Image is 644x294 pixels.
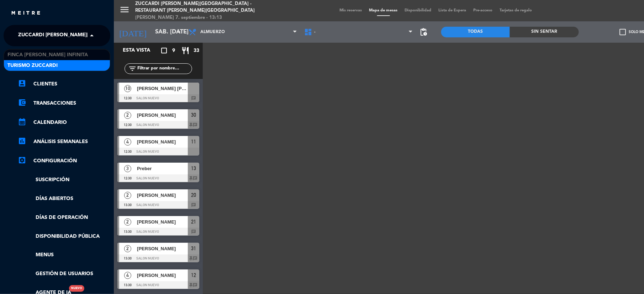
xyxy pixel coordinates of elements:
span: 21 [191,217,196,226]
a: account_balance_walletTransacciones [18,99,110,107]
i: account_balance_wallet [18,98,26,107]
span: Turismo Zuccardi [7,62,58,70]
a: Gestión de usuarios [18,270,110,278]
span: Preber [137,165,188,172]
span: Finca [PERSON_NAME] Infinita [7,51,88,59]
a: Días abiertos [18,195,110,203]
span: 2 [124,245,131,252]
a: Menus [18,251,110,259]
a: calendar_monthCalendario [18,118,110,127]
input: Filtrar por nombre... [137,65,192,73]
span: 10 [124,85,131,92]
a: account_boxClientes [18,80,110,88]
i: crop_square [160,46,168,55]
span: 2 [124,112,131,119]
span: 9 [172,47,175,55]
span: 4 [124,272,131,279]
span: 31 [191,244,196,253]
span: [PERSON_NAME] [137,191,188,199]
span: [PERSON_NAME] [137,218,188,226]
span: Zuccardi [PERSON_NAME][GEOGRAPHIC_DATA] - Restaurant [PERSON_NAME][GEOGRAPHIC_DATA] [18,28,271,43]
span: 30 [191,111,196,119]
i: settings_applications [18,156,26,164]
span: 2 [124,219,131,226]
span: 3 [124,165,131,172]
a: Configuración [18,157,110,165]
i: filter_list [128,64,137,73]
span: 11 [191,137,196,146]
span: pending_actions [419,28,428,36]
a: assessmentANÁLISIS SEMANALES [18,137,110,146]
i: assessment [18,137,26,145]
span: [PERSON_NAME] [137,111,188,119]
span: [PERSON_NAME] [137,138,188,146]
span: [PERSON_NAME] [PERSON_NAME] [137,85,188,92]
a: Disponibilidad pública [18,232,110,241]
span: [PERSON_NAME] [137,272,188,279]
span: [PERSON_NAME] [137,245,188,252]
a: Días de Operación [18,214,110,222]
i: restaurant [181,46,190,55]
div: Nuevo [69,285,84,292]
span: 33 [194,47,199,55]
span: 2 [124,192,131,199]
span: 12 [191,271,196,279]
i: calendar_month [18,117,26,126]
a: Suscripción [18,176,110,184]
i: account_box [18,79,26,88]
span: 4 [124,138,131,146]
img: MEITRE [11,11,41,16]
span: 13 [191,164,196,173]
span: 20 [191,191,196,199]
div: Esta vista [117,46,165,55]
